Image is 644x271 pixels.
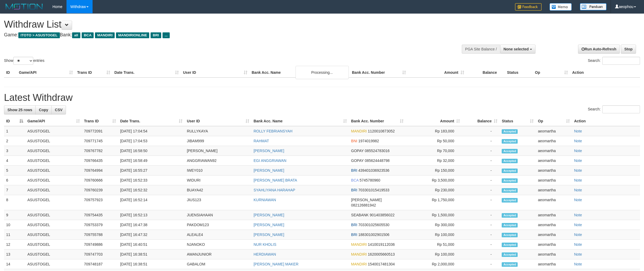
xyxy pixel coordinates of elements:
[368,262,395,266] span: Copy 1540017481304 to clipboard
[462,175,500,185] td: -
[462,259,500,269] td: -
[4,68,17,78] th: ID
[4,166,25,175] td: 5
[502,243,518,247] span: Accepted
[185,259,251,269] td: GABALOM
[254,242,276,247] a: NUR KHOLIS
[406,175,462,185] td: Rp 3,500,000
[536,230,572,240] td: aeomartha
[574,149,582,153] a: Note
[116,32,149,38] span: MANDIRIONLINE
[4,32,424,38] h4: Game: Bank:
[570,68,640,78] th: Action
[574,188,582,192] a: Note
[82,240,118,250] td: 709749886
[574,129,582,133] a: Note
[75,68,112,78] th: Trans ID
[350,68,408,78] th: Bank Acc. Number
[502,159,518,163] span: Accepted
[358,188,389,192] span: Copy 703301015419533 to clipboard
[254,252,276,256] a: HERDIAWAN
[118,175,185,185] td: [DATE] 16:52:33
[25,230,82,240] td: ASUSTOGEL
[462,45,500,54] div: PGA Site Balance /
[82,230,118,240] td: 709755788
[351,139,357,143] span: BNI
[351,213,369,217] span: SEABANK
[82,136,118,146] td: 709771745
[118,195,185,210] td: [DATE] 16:52:14
[4,57,44,65] label: Show entries
[82,146,118,156] td: 709767782
[254,158,286,163] a: EGI ANGGRIAWAN
[502,149,518,153] span: Accepted
[95,32,115,38] span: MANDIRI
[4,210,25,220] td: 9
[500,45,535,54] button: None selected
[82,126,118,136] td: 709772091
[502,233,518,237] span: Accepted
[25,136,82,146] td: ASUSTOGEL
[4,156,25,166] td: 4
[406,210,462,220] td: Rp 1,500,000
[533,68,570,78] th: Op
[82,116,118,126] th: Trans ID: activate to sort column ascending
[574,233,582,237] a: Note
[351,242,367,247] span: MANDIRI
[4,105,36,114] a: Show 25 rows
[118,146,185,156] td: [DATE] 16:58:50
[502,213,518,218] span: Accepted
[25,116,82,126] th: Game/API: activate to sort column ascending
[515,3,542,11] img: Feedback.jpg
[185,146,251,156] td: [PERSON_NAME]
[39,108,48,112] span: Copy
[4,230,25,240] td: 11
[118,230,185,240] td: [DATE] 16:47:32
[502,252,518,257] span: Accepted
[504,47,529,51] span: None selected
[536,259,572,269] td: aeomartha
[25,146,82,156] td: ASUSTOGEL
[254,168,284,173] a: [PERSON_NAME]
[462,250,500,259] td: -
[251,116,349,126] th: Bank Acc. Name: activate to sort column ascending
[82,250,118,259] td: 709747703
[82,156,118,166] td: 709766435
[536,126,572,136] td: aeomartha
[368,242,395,247] span: Copy 1410019112036 to clipboard
[4,126,25,136] td: 1
[4,92,640,103] h1: Latest Withdraw
[505,68,533,78] th: Status
[254,223,284,227] a: [PERSON_NAME]
[25,210,82,220] td: ASUSTOGEL
[406,230,462,240] td: Rp 100,000
[406,185,462,195] td: Rp 230,000
[462,230,500,240] td: -
[574,252,582,256] a: Note
[151,32,161,38] span: BRI
[572,116,640,126] th: Action
[406,136,462,146] td: Rp 50,000
[51,105,66,114] a: CSV
[185,230,251,240] td: ALEALE4
[4,195,25,210] td: 8
[82,166,118,175] td: 709764994
[4,19,424,30] h1: Withdraw List
[4,240,25,250] td: 12
[4,116,25,126] th: ID: activate to sort column descending
[351,188,357,192] span: BRI
[365,149,389,153] span: Copy 085524783016 to clipboard
[462,116,500,126] th: Balance: activate to sort column ascending
[118,166,185,175] td: [DATE] 16:55:27
[25,126,82,136] td: ASUSTOGEL
[588,57,640,65] label: Search:
[550,3,572,11] img: Button%20Memo.svg
[574,262,582,266] a: Note
[118,210,185,220] td: [DATE] 16:52:13
[82,32,94,38] span: BCA
[25,175,82,185] td: ASUSTOGEL
[536,210,572,220] td: aeomartha
[406,240,462,250] td: Rp 51,000
[406,116,462,126] th: Amount: activate to sort column ascending
[406,250,462,259] td: Rp 100,000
